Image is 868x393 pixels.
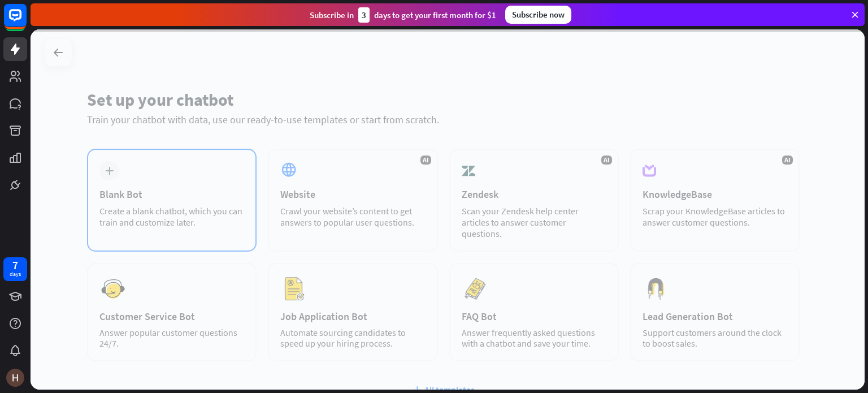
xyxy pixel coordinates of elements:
div: 3 [358,7,370,23]
div: Subscribe now [505,6,571,24]
button: Open LiveChat chat widget [9,5,43,38]
div: days [10,270,21,278]
a: 7 days [3,257,27,281]
div: Subscribe in days to get your first month for $1 [310,7,496,23]
div: 7 [12,260,18,270]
